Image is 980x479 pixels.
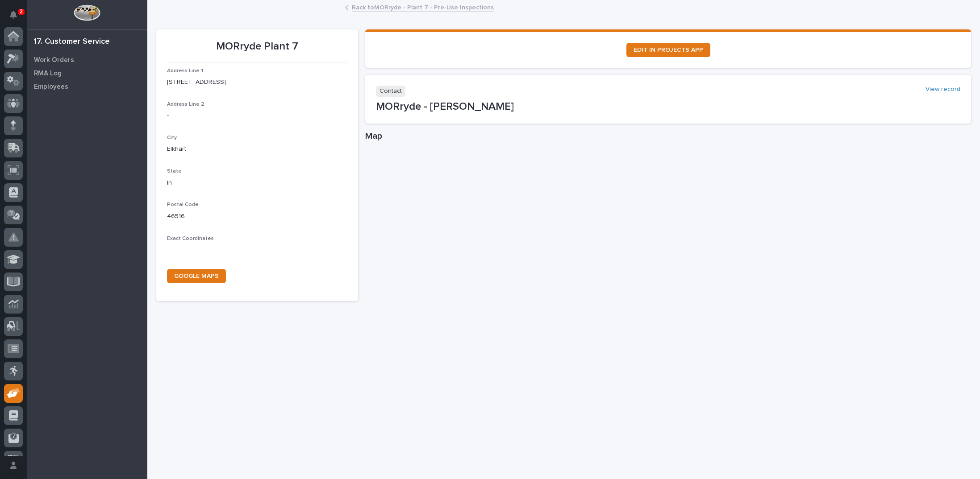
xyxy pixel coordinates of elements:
[4,5,23,24] button: Notifications
[27,66,147,80] a: RMA Log
[376,100,960,113] p: MORryde - [PERSON_NAME]
[34,37,110,47] div: 17. Customer Service
[167,236,214,241] span: Exact Coordinates
[167,202,199,207] span: Postal Code
[27,53,147,66] a: Work Orders
[167,178,172,188] p: In
[174,273,219,279] span: GOOGLE MAPS
[34,83,68,91] p: Employees
[365,131,971,141] h1: Map
[167,245,169,255] p: -
[167,40,347,53] p: MORryde Plant 7
[74,4,100,21] img: Workspace Logo
[167,102,204,107] span: Address Line 2
[626,43,710,57] a: EDIT IN PROJECTS APP
[167,68,203,74] span: Address Line 1
[167,78,226,87] p: [STREET_ADDRESS]
[352,2,494,12] a: Back toMORryde - Plant 7 - Pre-Use Inspections
[926,86,960,93] a: View record
[365,145,971,457] iframe: Map
[634,47,703,53] span: EDIT IN PROJECTS APP
[167,269,226,283] a: GOOGLE MAPS
[34,56,74,64] p: Work Orders
[167,169,182,174] span: State
[20,8,23,15] p: 2
[27,80,147,93] a: Employees
[167,111,169,120] p: -
[167,212,185,221] p: 46516
[167,145,186,154] p: Elkhart
[11,11,23,25] div: Notifications2
[34,70,62,78] p: RMA Log
[376,86,405,97] p: Contact
[167,135,177,140] span: City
